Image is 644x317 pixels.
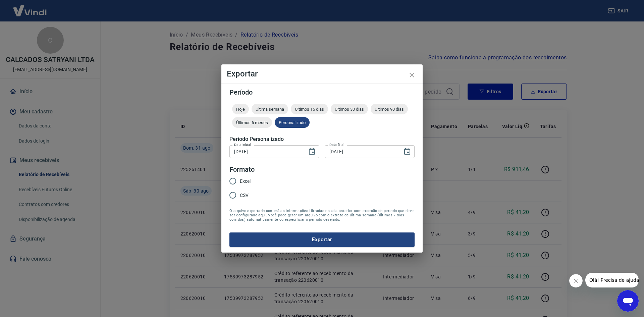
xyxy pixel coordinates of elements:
[240,192,249,199] span: CSV
[229,89,415,96] h5: Período
[232,117,272,128] div: Últimos 6 meses
[371,104,408,114] div: Últimos 90 dias
[232,120,272,125] span: Últimos 6 meses
[232,104,249,114] div: Hoje
[229,209,415,222] span: O arquivo exportado conterá as informações filtradas na tela anterior com exceção do período que ...
[229,165,255,174] legend: Formato
[371,107,408,112] span: Últimos 90 dias
[404,67,420,83] button: close
[252,107,288,112] span: Última semana
[275,120,310,125] span: Personalizado
[585,273,639,287] iframe: Mensagem da empresa
[569,274,583,287] iframe: Fechar mensagem
[229,145,303,158] input: DD/MM/YYYY
[4,5,56,10] span: Olá! Precisa de ajuda?
[291,107,328,112] span: Últimos 15 dias
[229,136,415,143] h5: Período Personalizado
[229,232,415,247] button: Exportar
[291,104,328,114] div: Últimos 15 dias
[400,145,414,158] button: Choose date, selected date is 31 de ago de 2025
[234,142,251,147] label: Data inicial
[329,142,344,147] label: Data final
[331,104,368,114] div: Últimos 30 dias
[275,117,310,128] div: Personalizado
[305,145,319,158] button: Choose date, selected date is 1 de jan de 2025
[617,290,639,312] iframe: Botão para abrir a janela de mensagens
[232,107,249,112] span: Hoje
[252,104,288,114] div: Última semana
[331,107,368,112] span: Últimos 30 dias
[227,70,417,78] h4: Exportar
[325,145,398,158] input: DD/MM/YYYY
[240,178,251,185] span: Excel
